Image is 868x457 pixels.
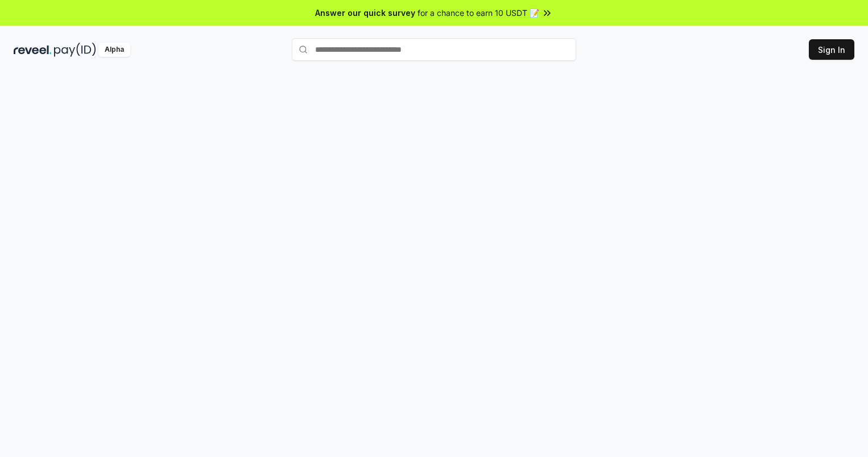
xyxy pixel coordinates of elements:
div: Alpha [98,43,130,57]
span: for a chance to earn 10 USDT 📝 [418,7,539,19]
img: pay_id [54,43,96,57]
button: Sign In [809,39,854,60]
span: Answer our quick survey [315,7,415,19]
img: reveel_dark [14,43,52,57]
